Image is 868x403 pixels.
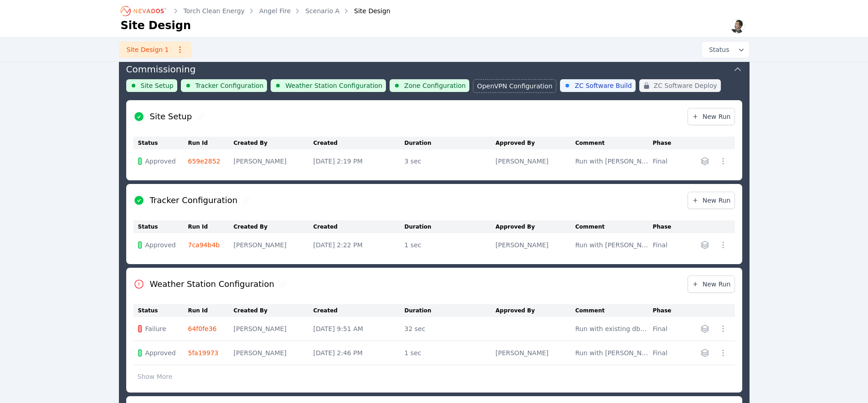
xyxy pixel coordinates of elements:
[496,233,575,257] td: [PERSON_NAME]
[653,137,681,149] th: Phase
[404,81,466,90] span: Zone Configuration
[313,233,405,257] td: [DATE] 2:22 PM
[134,220,188,233] th: Status
[313,304,405,317] th: Created
[234,304,313,317] th: Created By
[405,348,491,357] div: 1 sec
[145,157,176,166] span: Approved
[188,349,219,357] a: 5fa19973
[313,341,405,365] td: [DATE] 2:46 PM
[119,41,191,58] a: Site Design 1
[134,368,177,385] button: Show More
[313,317,405,341] td: [DATE] 9:51 AM
[496,304,575,317] th: Approved By
[126,63,196,76] h3: Commissioning
[496,137,575,149] th: Approved By
[145,348,176,357] span: Approved
[188,220,234,233] th: Run Id
[121,18,191,33] h1: Site Design
[313,137,405,149] th: Created
[575,157,648,166] div: Run with [PERSON_NAME] and [PERSON_NAME] on call, existing site, to unlock Config modules
[121,4,390,18] nav: Breadcrumb
[575,137,653,149] th: Comment
[188,325,217,332] a: 64f0fe36
[184,6,245,15] a: Torch Clean Energy
[496,341,575,365] td: [PERSON_NAME]
[653,348,676,357] div: Final
[126,57,742,79] button: Commissioning
[234,137,313,149] th: Created By
[234,341,313,365] td: [PERSON_NAME]
[313,149,405,173] td: [DATE] 2:19 PM
[188,158,221,165] a: 659e2852
[688,275,735,293] a: New Run
[653,157,676,166] div: Final
[188,241,220,249] a: 7ca94b4b
[145,324,166,333] span: Failure
[234,149,313,173] td: [PERSON_NAME]
[575,81,632,90] span: ZC Software Build
[692,196,731,205] span: New Run
[134,137,188,149] th: Status
[150,194,238,207] h2: Tracker Configuration
[188,137,234,149] th: Run Id
[688,192,735,209] a: New Run
[575,304,653,317] th: Comment
[653,324,676,333] div: Final
[688,108,735,125] a: New Run
[234,220,313,233] th: Created By
[188,304,234,317] th: Run Id
[653,240,676,250] div: Final
[234,233,313,257] td: [PERSON_NAME]
[313,220,405,233] th: Created
[145,240,176,250] span: Approved
[134,304,188,317] th: Status
[150,110,192,123] h2: Site Setup
[692,112,731,121] span: New Run
[702,41,750,58] button: Status
[575,348,648,357] div: Run with [PERSON_NAME] and [PERSON_NAME] on call, existing site
[150,278,274,291] h2: Weather Station Configuration
[575,324,648,333] div: Run with existing db values
[405,240,491,250] div: 1 sec
[653,304,681,317] th: Phase
[653,220,681,233] th: Phase
[195,81,264,90] span: Tracker Configuration
[654,81,717,90] span: ZC Software Deploy
[477,82,552,91] span: OpenVPN Configuration
[405,304,496,317] th: Duration
[405,220,496,233] th: Duration
[730,19,745,34] img: Alex Kushner
[141,81,174,90] span: Site Setup
[234,317,313,341] td: [PERSON_NAME]
[692,280,731,289] span: New Run
[496,220,575,233] th: Approved By
[496,149,575,173] td: [PERSON_NAME]
[575,220,653,233] th: Comment
[405,324,491,333] div: 32 sec
[259,6,291,15] a: Angel Fire
[575,240,648,250] div: Run with [PERSON_NAME] and [PERSON_NAME] on call
[341,6,390,15] div: Site Design
[285,81,382,90] span: Weather Station Configuration
[405,157,491,166] div: 3 sec
[305,6,339,15] a: Scenario A
[405,137,496,149] th: Duration
[705,45,729,54] span: Status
